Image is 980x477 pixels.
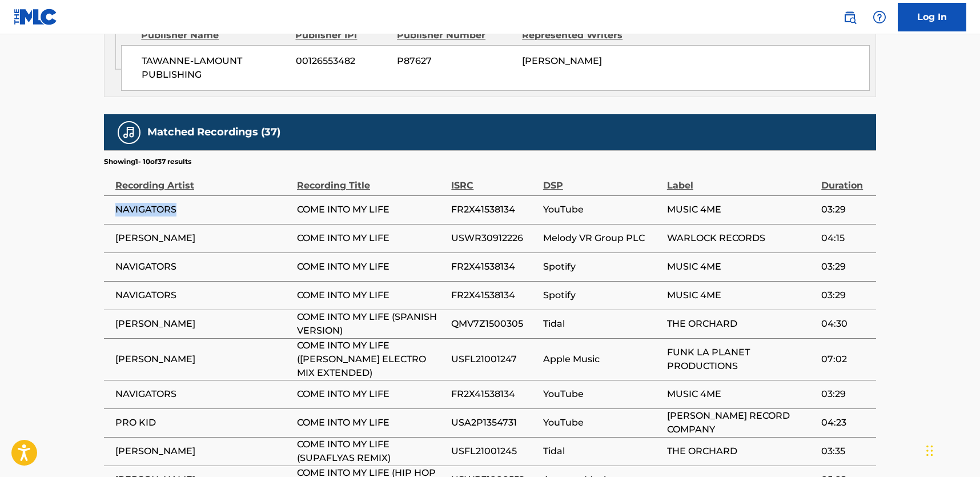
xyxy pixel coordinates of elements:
span: COME INTO MY LIFE [297,203,445,217]
span: [PERSON_NAME] [115,231,291,245]
span: TAWANNE-LAMOUNT PUBLISHING [142,54,287,82]
img: MLC Logo [14,9,58,25]
iframe: Chat Widget [923,422,980,477]
span: [PERSON_NAME] [522,55,602,66]
span: USA2P1354731 [451,416,537,430]
img: search [843,10,857,24]
span: 07:02 [821,352,870,366]
span: COME INTO MY LIFE ([PERSON_NAME] ELECTRO MIX EXTENDED) [297,339,445,380]
span: MUSIC 4ME [667,288,816,302]
span: COME INTO MY LIFE [297,387,445,401]
span: Tidal [543,444,661,458]
span: 04:15 [821,231,870,245]
span: NAVIGATORS [115,288,291,302]
span: 03:29 [821,260,870,274]
span: 03:29 [821,203,870,217]
a: Public Search [838,6,861,29]
span: [PERSON_NAME] [115,317,291,331]
span: COME INTO MY LIFE [297,416,445,430]
img: Matched Recordings [122,126,136,139]
span: WARLOCK RECORDS [667,231,816,245]
span: NAVIGATORS [115,203,291,217]
div: Publisher IPI [295,29,388,42]
span: [PERSON_NAME] [115,444,291,458]
span: COME INTO MY LIFE [297,288,445,302]
span: Apple Music [543,352,661,366]
div: Help [868,6,891,29]
span: 03:29 [821,288,870,302]
span: Spotify [543,260,661,274]
span: USWR30912226 [451,231,537,245]
span: 03:35 [821,444,870,458]
span: Tidal [543,317,661,331]
span: MUSIC 4ME [667,260,816,274]
span: MUSIC 4ME [667,203,816,217]
span: 04:30 [821,317,870,331]
span: 03:29 [821,387,870,401]
span: FR2X41538134 [451,203,537,217]
span: FR2X41538134 [451,288,537,302]
span: FUNK LA PLANET PRODUCTIONS [667,346,816,373]
span: COME INTO MY LIFE (SUPAFLYAS REMIX) [297,438,445,465]
div: Recording Artist [115,167,291,193]
div: Represented Writers [522,29,638,42]
div: Drag [926,434,933,468]
div: DSP [543,167,661,193]
span: COME INTO MY LIFE [297,260,445,274]
span: [PERSON_NAME] [115,352,291,366]
span: Spotify [543,288,661,302]
span: THE ORCHARD [667,444,816,458]
span: COME INTO MY LIFE (SPANISH VERSION) [297,310,445,338]
span: YouTube [543,387,661,401]
h5: Matched Recordings (37) [147,126,280,139]
span: MUSIC 4ME [667,387,816,401]
p: Showing 1 - 10 of 37 results [104,157,191,167]
span: USFL21001245 [451,444,537,458]
div: Label [667,167,816,193]
a: Log In [898,3,966,31]
span: COME INTO MY LIFE [297,231,445,245]
div: Recording Title [297,167,445,193]
span: NAVIGATORS [115,387,291,401]
div: ISRC [451,167,537,193]
div: Publisher Number [397,29,513,42]
span: PRO KID [115,416,291,430]
span: [PERSON_NAME] RECORD COMPANY [667,409,816,436]
span: QMV7Z1500305 [451,317,537,331]
span: THE ORCHARD [667,317,816,331]
span: YouTube [543,203,661,217]
span: FR2X41538134 [451,387,537,401]
img: help [873,10,886,24]
span: FR2X41538134 [451,260,537,274]
span: P87627 [397,54,513,68]
span: 00126553482 [296,54,388,68]
span: Melody VR Group PLC [543,231,661,245]
span: YouTube [543,416,661,430]
div: Duration [821,167,870,193]
span: USFL21001247 [451,352,537,366]
span: NAVIGATORS [115,260,291,274]
div: Publisher Name [141,29,287,42]
span: 04:23 [821,416,870,430]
